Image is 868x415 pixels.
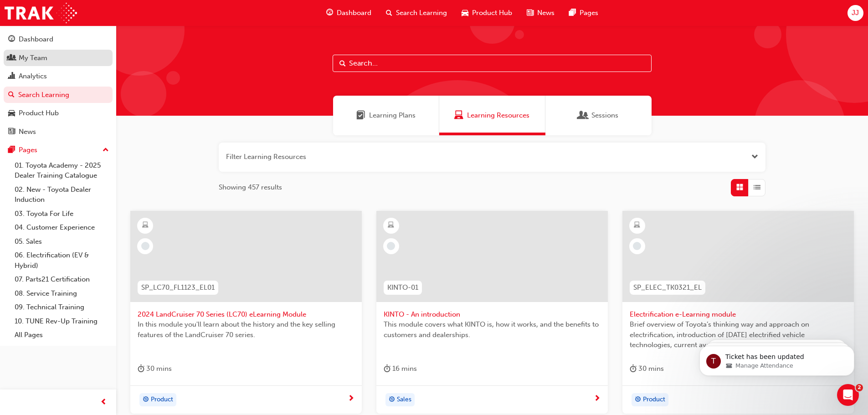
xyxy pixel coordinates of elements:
span: List [754,182,760,193]
span: Sessions [591,110,618,121]
a: guage-iconDashboard [319,4,379,22]
div: Analytics [19,71,47,82]
a: 02. New - Toyota Dealer Induction [11,183,113,207]
iframe: Intercom notifications message [686,327,868,390]
span: duration-icon [630,363,637,374]
a: 05. Sales [11,235,113,249]
span: duration-icon [384,363,390,374]
span: target-icon [635,394,641,406]
button: Open the filter [751,152,758,162]
span: guage-icon [326,7,333,19]
span: learningResourceType_ELEARNING-icon [142,220,149,231]
span: learningResourceType_ELEARNING-icon [388,220,394,231]
a: car-iconProduct Hub [454,4,519,22]
span: News [537,8,555,18]
iframe: Intercom live chat [837,384,859,406]
span: car-icon [8,109,15,118]
span: In this module you'll learn about the history and the key selling features of the LandCruiser 70 ... [138,319,354,340]
a: News [4,123,113,140]
a: 08. Service Training [11,287,113,301]
span: Electrification e-Learning module [630,309,847,320]
div: 16 mins [384,363,417,374]
a: pages-iconPages [562,4,606,22]
span: 2024 LandCruiser 70 Series (LC70) eLearning Module [138,309,354,320]
span: This module covers what KINTO is, how it works, and the benefits to customers and dealerships. [384,319,601,340]
a: news-iconNews [519,4,562,22]
span: Product [643,395,665,405]
a: search-iconSearch Learning [379,4,454,22]
span: JJ [852,8,859,18]
div: News [19,127,36,137]
span: Dashboard [337,8,371,18]
span: learningResourceType_ELEARNING-icon [634,220,640,231]
a: 09. Technical Training [11,300,113,314]
span: Learning Plans [356,110,365,121]
span: learningRecordVerb_NONE-icon [387,242,395,250]
span: Product Hub [472,8,512,18]
a: SP_ELEC_TK0321_ELElectrification e-Learning moduleBrief overview of Toyota’s thinking way and app... [622,211,854,414]
a: Analytics [4,68,113,85]
a: KINTO-01KINTO - An introductionThis module covers what KINTO is, how it works, and the benefits t... [376,211,608,414]
span: Sessions [579,110,588,121]
a: 03. Toyota For Life [11,207,113,221]
span: target-icon [143,394,149,406]
div: 30 mins [630,363,664,374]
span: duration-icon [138,363,144,374]
a: SessionsSessions [545,96,652,135]
span: Learning Plans [369,110,416,121]
a: SP_LC70_FL1123_EL012024 LandCruiser 70 Series (LC70) eLearning ModuleIn this module you'll learn ... [130,211,362,414]
a: 06. Electrification (EV & Hybrid) [11,248,113,272]
span: next-icon [594,395,601,403]
span: pages-icon [8,146,15,154]
span: SP_LC70_FL1123_EL01 [141,282,215,293]
a: 01. Toyota Academy - 2025 Dealer Training Catalogue [11,159,113,183]
span: news-icon [8,128,15,136]
span: Product [151,395,173,405]
span: Brief overview of Toyota’s thinking way and approach on electrification, introduction of [DATE] e... [630,319,847,350]
span: Learning Resources [467,110,529,121]
span: people-icon [8,54,15,62]
span: KINTO - An introduction [384,309,601,320]
button: Pages [4,142,113,159]
a: Learning ResourcesLearning Resources [439,96,545,135]
a: 04. Customer Experience [11,220,113,235]
a: 07. Parts21 Certification [11,272,113,287]
a: Learning PlansLearning Plans [333,96,439,135]
span: Showing 457 results [219,182,282,193]
a: Search Learning [4,87,113,103]
div: Pages [19,145,37,155]
span: 2 [856,384,863,391]
span: news-icon [527,7,534,19]
span: Grid [736,182,743,193]
span: Sales [397,395,411,405]
button: DashboardMy TeamAnalyticsSearch LearningProduct HubNews [4,29,113,142]
span: search-icon [386,7,392,19]
span: target-icon [389,394,395,406]
a: Dashboard [4,31,113,48]
button: JJ [847,5,863,21]
span: car-icon [462,7,468,19]
span: chart-icon [8,72,15,81]
span: KINTO-01 [387,282,418,293]
div: Product Hub [19,108,59,118]
div: Dashboard [19,34,53,45]
img: Trak [5,3,77,23]
span: guage-icon [8,36,15,44]
span: Pages [580,8,598,18]
span: pages-icon [569,7,576,19]
input: Search... [333,55,652,72]
span: SP_ELEC_TK0321_EL [633,282,702,293]
div: 30 mins [138,363,172,374]
span: Search Learning [396,8,447,18]
span: up-icon [103,144,109,156]
a: Product Hub [4,105,113,122]
div: My Team [19,53,47,63]
span: learningRecordVerb_NONE-icon [633,242,641,250]
a: My Team [4,50,113,67]
span: Learning Resources [454,110,463,121]
a: All Pages [11,328,113,342]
